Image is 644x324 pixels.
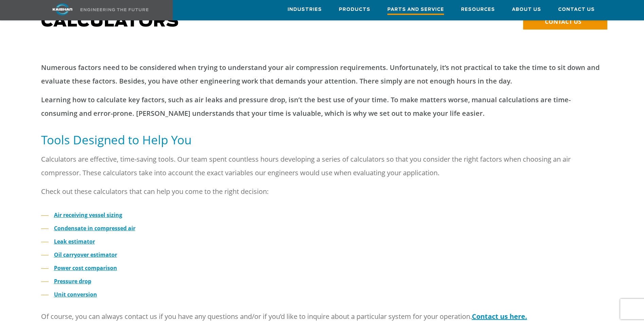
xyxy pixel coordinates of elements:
p: Numerous factors need to be considered when trying to understand your air compression requirement... [41,61,603,88]
p: Check out these calculators that can help you come to the right decision: [41,185,603,198]
a: Contact Us [558,0,595,19]
a: Pressure drop [54,277,91,285]
h5: Tools Designed to Help You [41,132,603,147]
span: CONTACT US [545,18,581,25]
a: Condensate in compressed air [54,224,135,232]
a: Contact us here. [472,312,527,321]
img: kaishan logo [37,3,88,15]
span: Products [339,6,370,14]
span: Industries [288,6,322,14]
p: Calculators are effective, time-saving tools. Our team spent countless hours developing a series ... [41,152,603,180]
p: Learning how to calculate key factors, such as air leaks and pressure drop, isn’t the best use of... [41,93,603,120]
span: Resources [461,6,495,14]
span: Calculators [41,14,179,30]
a: Parts and Service [387,0,444,20]
a: Leak estimator [54,238,95,245]
a: About Us [512,0,541,19]
a: Air receiving vessel sizing [54,211,122,219]
a: CONTACT US [523,14,607,30]
p: Of course, you can always contact us if you have any questions and/or if you’d like to inquire ab... [41,310,603,323]
img: Engineering the future [80,8,148,11]
span: Parts and Service [387,6,444,15]
a: Power cost comparison [54,264,117,272]
a: Resources [461,0,495,19]
span: About Us [512,6,541,14]
a: Unit conversion [54,291,97,298]
a: Oil carryover estimator [54,251,117,258]
a: Products [339,0,370,19]
a: Industries [288,0,322,19]
span: Contact Us [558,6,595,14]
